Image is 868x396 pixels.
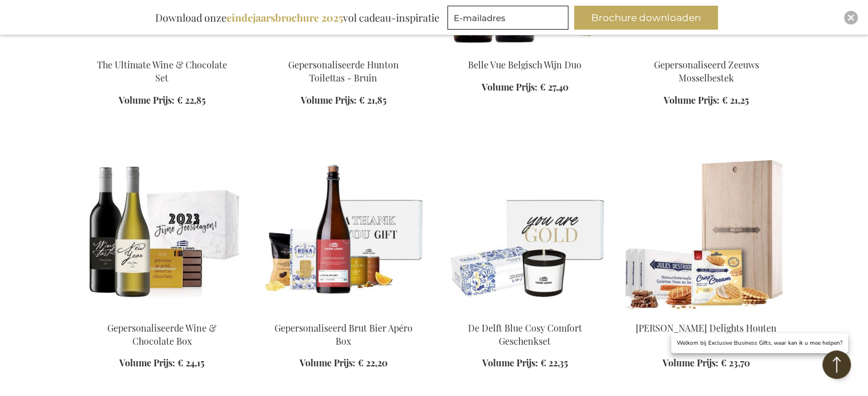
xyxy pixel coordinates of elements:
span: Volume Prijs: [301,94,357,106]
a: Volume Prijs: € 23,70 [663,357,750,370]
span: Volume Prijs: [663,357,718,369]
a: Delft's Cosy Comfort Gift Set [443,307,607,318]
span: Volume Prijs: [300,357,356,369]
span: € 23,70 [721,357,750,369]
span: € 24,15 [177,357,204,369]
span: € 22,85 [177,94,205,106]
input: E-mailadres [447,6,568,30]
div: Close [844,11,858,25]
span: € 21,25 [722,94,749,106]
span: Volume Prijs: [482,81,538,93]
a: Gepersonaliseerd Zeeuws Mosselbestek [654,59,759,84]
a: Volume Prijs: € 21,85 [301,94,386,107]
a: Beer Apéro Gift Box [80,44,244,55]
a: De Delft Blue Cosy Comfort Geschenkset [468,322,582,347]
a: [PERSON_NAME] Delights Houten Kist [636,322,777,347]
a: Gepersonaliseerde Wine & Chocolate Box [80,307,244,318]
a: Jules Destrooper Delights Wooden Box Personalised [625,307,788,318]
a: Volume Prijs: € 24,15 [119,357,204,370]
span: € 21,85 [359,94,386,106]
div: Download onze vol cadeau-inspiratie [150,6,445,30]
span: € 22,35 [540,357,568,369]
a: Volume Prijs: € 22,35 [482,357,568,370]
span: € 22,20 [358,357,387,369]
img: Jules Destrooper Delights Wooden Box Personalised [625,152,788,312]
a: Gepersonaliseerde Wine & Chocolate Box [107,322,216,347]
a: Belle Vue Belgisch Wijn Duo [468,59,582,71]
img: Personalised Champagne Beer Apero Box [262,152,425,312]
a: Volume Prijs: € 22,85 [119,94,205,107]
span: Volume Prijs: [664,94,720,106]
a: Volume Prijs: € 22,20 [300,357,387,370]
span: Volume Prijs: [482,357,538,369]
img: Close [847,14,854,21]
a: Belle Vue Belgisch Wijn Duo [443,44,607,55]
span: Volume Prijs: [119,357,175,369]
span: € 27,40 [540,81,568,93]
a: Personalised Champagne Beer Apero Box [262,307,425,318]
form: marketing offers and promotions [447,6,572,33]
a: Gepersonaliseerd Brut Bier Apéro Box [274,322,413,347]
a: Gepersonaliseerde Hunton Toilettas - Bruin [288,59,399,84]
a: The Ultimate Wine & Chocolate Set [97,59,227,84]
a: Personalised Zeeland Mussel Cutlery [625,44,788,55]
a: Volume Prijs: € 27,40 [482,81,568,94]
button: Brochure downloaden [574,6,718,30]
span: Volume Prijs: [119,94,175,106]
a: Volume Prijs: € 21,25 [664,94,749,107]
img: Delft's Cosy Comfort Gift Set [443,152,607,312]
a: Personalised Hunton Toiletry Bag - Brown [262,44,425,55]
b: eindejaarsbrochure 2025 [227,11,343,25]
img: Gepersonaliseerde Wine & Chocolate Box [80,152,244,312]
